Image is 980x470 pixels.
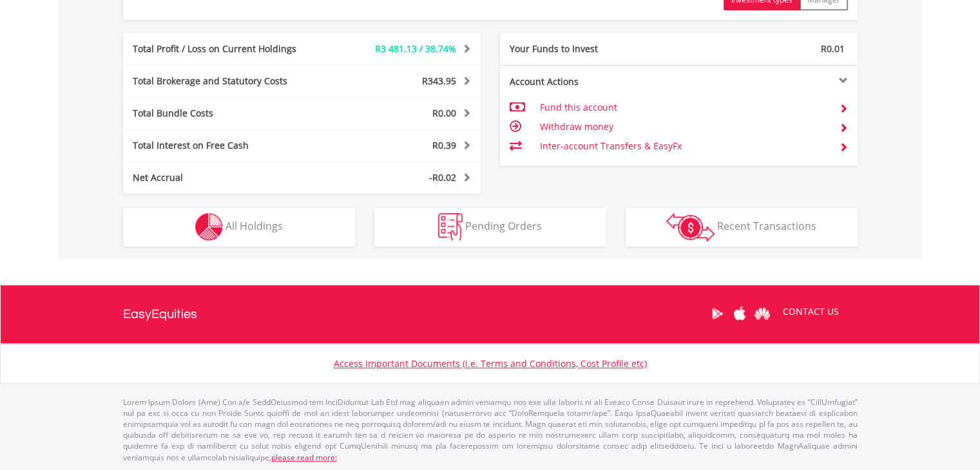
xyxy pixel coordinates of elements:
span: Pending Orders [465,219,542,233]
span: R0.39 [432,139,456,151]
a: Apple [729,294,751,334]
span: Recent Transactions [717,219,816,233]
button: Pending Orders [374,208,606,247]
div: Total Profit / Loss on Current Holdings [123,42,332,55]
a: Huawei [751,294,774,334]
span: R0.00 [432,107,456,119]
span: R343.95 [422,75,456,87]
a: EasyEquities [123,285,197,343]
div: Net Accrual [123,171,332,184]
img: holdings-wht.png [195,213,223,241]
div: Your Funds to Invest [500,42,679,55]
span: R0.01 [821,42,845,55]
span: R3 481.13 / 38.74% [375,42,456,55]
a: Google Play [706,294,729,334]
a: please read more: [271,452,337,463]
button: Recent Transactions [626,208,858,247]
p: Lorem Ipsum Dolors (Ame) Con a/e SeddOeiusmod tem InciDiduntut Lab Etd mag aliquaen admin veniamq... [123,397,858,463]
span: All Holdings [226,219,283,233]
img: transactions-zar-wht.png [666,213,715,241]
td: Withdraw money [539,117,829,136]
td: Inter-account Transfers & EasyFx [539,136,829,156]
button: All Holdings [123,208,355,247]
div: Account Actions [500,75,679,88]
div: Total Brokerage and Statutory Costs [123,75,332,88]
span: -R0.02 [429,171,456,183]
img: pending_instructions-wht.png [438,213,463,241]
a: Access Important Documents (i.e. Terms and Conditions, Cost Profile etc) [334,357,647,370]
td: Fund this account [539,98,829,117]
a: CONTACT US [774,294,848,330]
div: Total Bundle Costs [123,107,332,120]
div: Total Interest on Free Cash [123,139,332,152]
